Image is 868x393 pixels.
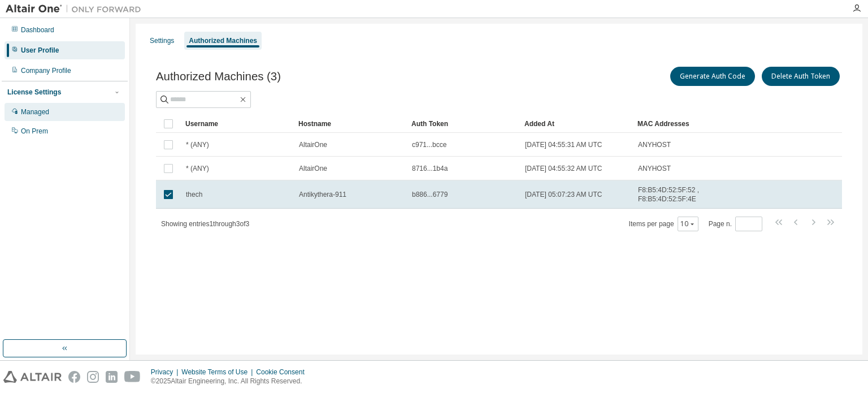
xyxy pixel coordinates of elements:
[3,371,62,383] img: altair_logo.svg
[21,25,54,34] div: Dashboard
[124,371,141,383] img: youtube.svg
[412,164,448,173] span: 8716...1b4a
[151,377,311,386] p: © 2025 Altair Engineering, Inc. All Rights Reserved.
[186,140,209,149] span: * (ANY)
[156,70,281,83] span: Authorized Machines (3)
[68,371,80,383] img: facebook.svg
[181,368,256,377] div: Website Terms of Use
[87,371,99,383] img: instagram.svg
[762,67,840,86] button: Delete Auth Token
[21,107,49,116] div: Managed
[638,140,671,149] span: ANYHOST
[299,190,346,199] span: Antikythera-911
[299,140,327,149] span: AltairOne
[186,164,209,173] span: * (ANY)
[412,190,448,199] span: b886...6779
[525,140,602,149] span: [DATE] 04:55:31 AM UTC
[412,140,446,149] span: c971...bcce
[709,217,762,231] span: Page n.
[525,190,602,199] span: [DATE] 05:07:23 AM UTC
[256,368,311,377] div: Cookie Consent
[525,164,602,173] span: [DATE] 04:55:32 AM UTC
[106,371,118,383] img: linkedin.svg
[524,115,628,133] div: Added At
[7,88,61,97] div: License Settings
[411,115,515,133] div: Auth Token
[6,3,147,15] img: Altair One
[186,190,202,199] span: thech
[298,115,402,133] div: Hostname
[150,36,174,45] div: Settings
[299,164,327,173] span: AltairOne
[670,67,755,86] button: Generate Auth Code
[680,219,696,228] button: 10
[21,66,71,75] div: Company Profile
[185,115,289,133] div: Username
[151,368,181,377] div: Privacy
[161,220,249,228] span: Showing entries 1 through 3 of 3
[638,164,671,173] span: ANYHOST
[21,46,59,55] div: User Profile
[637,115,723,133] div: MAC Addresses
[629,217,698,231] span: Items per page
[21,127,48,136] div: On Prem
[638,185,723,204] span: F8:B5:4D:52:5F:52 , F8:B5:4D:52:5F:4E
[189,36,257,45] div: Authorized Machines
